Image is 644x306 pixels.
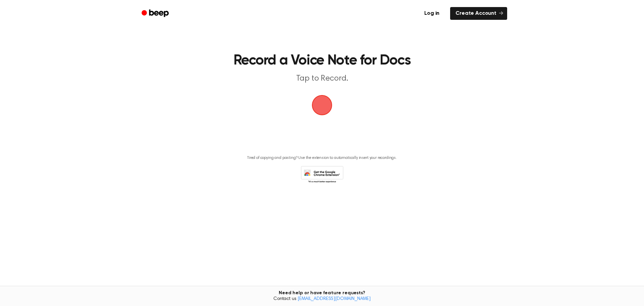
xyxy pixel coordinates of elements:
a: Log in [418,6,446,21]
a: Beep [137,7,175,20]
img: Beep Logo [312,95,332,115]
h1: Record a Voice Note for Docs [150,54,494,68]
p: Tap to Record. [193,73,451,84]
span: Contact us [4,296,640,302]
a: [EMAIL_ADDRESS][DOMAIN_NAME] [298,297,371,301]
p: Tired of copying and pasting? Use the extension to automatically insert your recordings. [247,156,397,161]
a: Create Account [450,7,507,20]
